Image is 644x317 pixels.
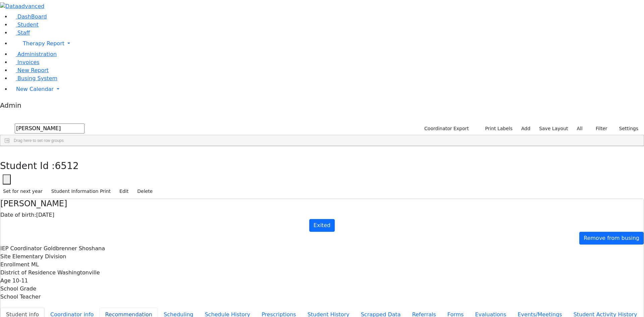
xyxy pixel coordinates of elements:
[11,13,47,20] a: DashBoard
[15,123,85,134] input: Search
[11,75,57,82] a: Busing System
[536,123,571,134] button: Save Layout
[584,235,639,241] span: Remove from busing
[16,86,54,92] span: New Calendar
[309,219,335,232] a: Exited
[48,186,114,197] button: Student Information Print
[11,59,40,65] a: Invoices
[23,40,64,47] span: Therapy Report
[587,123,610,134] button: Filter
[55,160,79,171] span: 6512
[31,261,39,268] span: ML
[11,51,57,57] a: Administration
[17,13,47,20] span: DashBoard
[579,232,644,245] a: Remove from busing
[0,285,36,293] label: School Grade
[11,30,30,36] a: Staff
[0,253,11,261] label: Site
[477,123,516,134] button: Print Labels
[0,199,644,209] h4: [PERSON_NAME]
[116,186,131,197] button: Edit
[574,123,586,134] label: All
[12,253,66,260] span: Elementary Division
[17,21,39,28] span: Student
[11,37,644,50] a: Therapy Report
[0,261,30,269] label: Enrollment
[11,67,49,73] a: New Report
[44,245,105,252] span: Goldbrenner Shoshana
[518,123,533,134] a: Add
[12,277,28,284] span: 10-11
[0,245,42,253] label: IEP Coordinator
[0,277,11,285] label: Age
[17,75,57,82] span: Busing System
[17,51,57,57] span: Administration
[14,138,64,143] span: Drag here to set row groups
[11,21,39,28] a: Student
[0,269,56,277] label: District of Residence
[17,30,30,36] span: Staff
[17,59,40,65] span: Invoices
[11,83,644,96] a: New Calendar
[0,211,644,219] div: [DATE]
[134,186,156,197] button: Delete
[0,211,36,219] label: Date of birth:
[420,123,472,134] button: Coordinator Export
[57,269,100,276] span: Washingtonville
[0,293,41,301] label: School Teacher
[17,67,49,73] span: New Report
[610,123,641,134] button: Settings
